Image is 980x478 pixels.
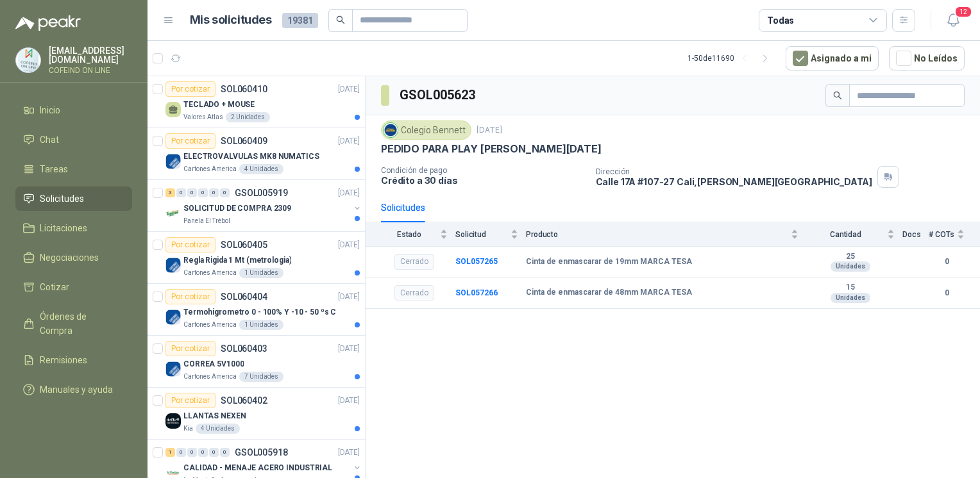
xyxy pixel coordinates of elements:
[338,239,360,251] p: [DATE]
[806,252,895,262] b: 25
[282,13,318,28] span: 19381
[394,254,434,270] div: Cerrado
[831,293,870,303] div: Unidades
[183,306,336,318] p: Termohigrometro 0 - 100% Y -10 - 50 ºs C
[902,222,929,246] th: Docs
[183,112,223,122] p: Valores Atlas
[338,83,360,95] p: [DATE]
[183,164,237,174] p: Cartones America
[15,348,132,372] a: Remisiones
[381,175,586,186] p: Crédito a 30 días
[929,222,980,246] th: # COTs
[198,448,208,457] div: 0
[183,372,237,382] p: Cartones America
[183,358,244,370] p: CORREA 5V1000
[148,128,365,180] a: Por cotizarSOL060409[DATE] Company LogoELECTROVALVULAS MK8 NUMATICSCartones America4 Unidades
[209,448,219,457] div: 0
[596,176,873,187] p: Calle 17A #107-27 Cali , [PERSON_NAME][GEOGRAPHIC_DATA]
[381,201,425,215] div: Solicitudes
[176,188,186,197] div: 0
[338,291,360,303] p: [DATE]
[40,251,99,265] span: Negociaciones
[209,188,219,197] div: 0
[183,424,193,434] p: Kia
[165,258,181,273] img: Company Logo
[455,257,498,266] a: SOL057265
[183,320,237,330] p: Cartones America
[40,353,87,367] span: Remisiones
[338,447,360,459] p: [DATE]
[235,448,288,457] p: GSOL005918
[889,46,965,70] button: No Leídos
[165,413,181,429] img: Company Logo
[220,448,230,457] div: 0
[198,188,208,197] div: 0
[381,142,602,156] p: PEDIDO PARA PLAY [PERSON_NAME][DATE]
[40,280,69,294] span: Cotizar
[183,410,246,422] p: LLANTAS NEXEN
[235,188,288,197] p: GSOL005919
[806,283,895,293] b: 15
[40,221,87,235] span: Licitaciones
[49,46,132,64] p: [EMAIL_ADDRESS][DOMAIN_NAME]
[833,91,842,100] span: search
[165,341,215,356] div: Por cotizar
[165,133,215,149] div: Por cotizar
[400,85,477,105] h3: GSOL005623
[165,188,175,197] div: 3
[40,309,120,338] span: Órdenes de Compra
[148,284,365,336] a: Por cotizarSOL060404[DATE] Company LogoTermohigrometro 0 - 100% Y -10 - 50 ºs CCartones America1 ...
[221,292,267,301] p: SOL060404
[455,230,508,239] span: Solicitud
[15,275,132,299] a: Cotizar
[526,257,692,267] b: Cinta de enmascarar de 19mm MARCA TESA
[929,256,965,268] b: 0
[15,157,132,181] a: Tareas
[183,216,230,226] p: Panela El Trébol
[526,230,788,239] span: Producto
[338,395,360,407] p: [DATE]
[15,377,132,402] a: Manuales y ayuda
[381,120,471,140] div: Colegio Bennett
[688,48,775,69] div: 1 - 50 de 11690
[767,13,794,28] div: Todas
[165,448,175,457] div: 1
[455,222,526,246] th: Solicitud
[338,135,360,147] p: [DATE]
[183,151,319,163] p: ELECTROVALVULAS MK8 NUMATICS
[49,67,132,74] p: COFEIND ON LINE
[394,285,434,301] div: Cerrado
[15,128,132,152] a: Chat
[942,9,965,32] button: 12
[40,133,59,147] span: Chat
[239,320,283,330] div: 1 Unidades
[221,240,267,249] p: SOL060405
[15,216,132,240] a: Licitaciones
[338,187,360,199] p: [DATE]
[929,230,954,239] span: # COTs
[187,188,197,197] div: 0
[196,424,240,434] div: 4 Unidades
[40,103,60,117] span: Inicio
[220,188,230,197] div: 0
[455,288,498,297] a: SOL057266
[221,344,267,353] p: SOL060403
[165,154,181,169] img: Company Logo
[526,222,806,246] th: Producto
[16,48,40,72] img: Company Logo
[165,309,181,325] img: Company Logo
[165,393,215,408] div: Por cotizar
[239,268,283,278] div: 1 Unidades
[148,336,365,388] a: Por cotizarSOL060403[DATE] Company LogoCORREA 5V1000Cartones America7 Unidades
[148,76,365,128] a: Por cotizarSOL060410[DATE] TECLADO + MOUSEValores Atlas2 Unidades
[148,232,365,284] a: Por cotizarSOL060405[DATE] Company LogoRegla Rigida 1 Mt (metrologia)Cartones America1 Unidades
[15,15,81,31] img: Logo peakr
[954,6,972,18] span: 12
[40,192,84,206] span: Solicitudes
[165,289,215,304] div: Por cotizar
[381,166,586,175] p: Condición de pago
[165,81,215,97] div: Por cotizar
[183,462,332,474] p: CALIDAD - MENAJE ACERO INDUSTRIAL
